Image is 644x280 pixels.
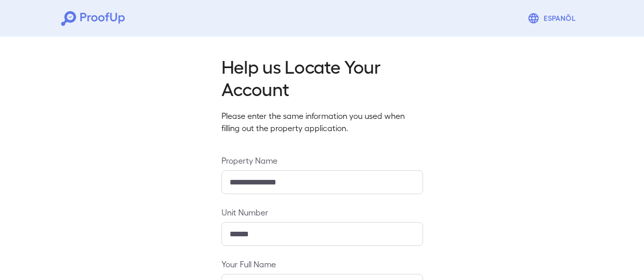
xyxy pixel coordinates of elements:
p: Please enter the same information you used when filling out the property application. [221,110,423,134]
h2: Help us Locate Your Account [221,55,423,100]
button: Espanõl [523,8,583,28]
label: Your Full Name [221,258,423,270]
label: Unit Number [221,206,423,218]
label: Property Name [221,154,423,166]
